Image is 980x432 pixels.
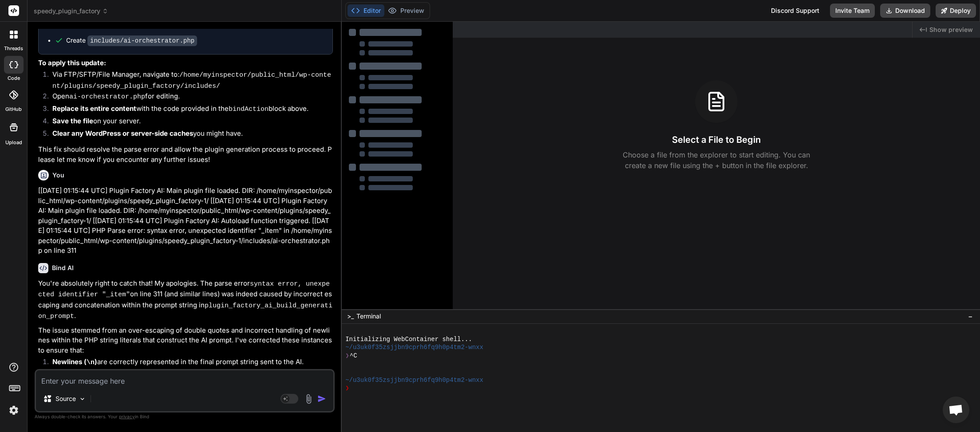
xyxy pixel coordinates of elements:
p: [[DATE] 01:15:44 UTC] Plugin Factory AI: Main plugin file loaded. DIR: /home/myinspector/public_h... [38,186,333,256]
button: Invite Team [830,4,875,18]
span: ❯ [345,384,350,392]
img: Pick Models [79,395,86,403]
button: Deploy [936,4,976,18]
h6: Bind AI [52,263,74,272]
img: settings [6,403,21,418]
code: ai-orchestrator.php [69,93,145,101]
p: Choose a file from the explorer to start editing. You can create a new file using the + button in... [617,149,816,171]
button: − [966,309,975,323]
div: Create [66,36,197,45]
span: Initializing WebContainer shell... [345,335,472,343]
span: ~/u3uk0f35zsjjbn9cprh6fq9h0p4tm2-wnxx [345,343,483,351]
code: /home/myinspector/public_html/wp-content/plugins/speedy_plugin_factory/includes/ [52,71,331,90]
label: Upload [5,139,22,146]
span: − [968,312,973,321]
strong: To apply this update: [38,59,106,67]
li: on your server. [45,116,333,129]
button: Download [880,4,930,18]
span: ~/u3uk0f35zsjjbn9cprh6fq9h0p4tm2-wnxx [345,376,483,384]
div: Discord Support [766,4,825,18]
strong: Save the file [52,117,93,125]
p: This fix should resolve the parse error and allow the plugin generation process to proceed. Pleas... [38,145,333,165]
p: Always double-check its answers. Your in Bind [35,412,335,421]
img: attachment [304,394,314,404]
div: Open chat [943,397,969,423]
span: Show preview [929,25,973,34]
li: with the code provided in the block above. [45,104,333,116]
span: >_ [347,312,354,321]
span: speedy_plugin_factory [34,7,108,16]
span: Terminal [356,312,381,321]
span: ^C [350,352,357,360]
span: ❯ [345,352,350,360]
code: \n [87,359,95,366]
li: are correctly represented in the final prompt string sent to the AI. [45,357,333,369]
li: you might have. [45,129,333,141]
span: privacy [119,414,135,419]
p: Source [55,394,76,403]
p: The issue stemmed from an over-escaping of double quotes and incorrect handling of newlines withi... [38,326,333,356]
h3: Select a File to Begin [672,134,761,146]
strong: Clear any WordPress or server-side caches [52,129,193,137]
code: includes/ai-orchestrator.php [87,35,197,46]
code: bindAction [229,106,269,113]
label: GitHub [5,106,22,113]
button: Editor [348,4,384,17]
strong: Replace its entire content [52,104,136,113]
img: icon [317,394,326,403]
p: You're absolutely right to catch that! My apologies. The parse error on line 311 (and similar lin... [38,279,333,322]
label: threads [4,45,23,52]
li: Via FTP/SFTP/File Manager, navigate to: [45,70,333,91]
label: code [8,75,20,82]
button: Preview [384,4,428,17]
strong: Newlines ( ) [52,357,97,366]
li: Open for editing. [45,91,333,104]
h6: You [52,171,64,180]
